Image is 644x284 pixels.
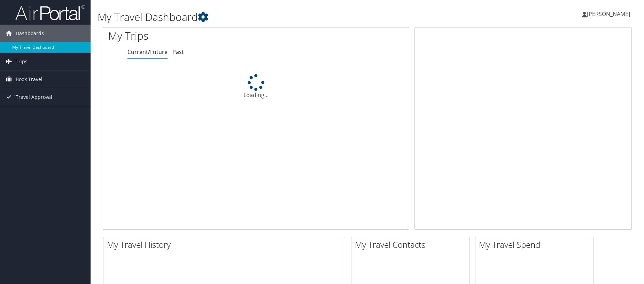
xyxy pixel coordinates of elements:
[172,48,184,56] a: Past
[16,53,28,70] span: Trips
[587,10,630,18] span: [PERSON_NAME]
[127,48,168,56] a: Current/Future
[16,25,44,42] span: Dashboards
[98,10,457,24] h1: My Travel Dashboard
[355,239,469,251] h2: My Travel Contacts
[107,239,345,251] h2: My Travel History
[479,239,593,251] h2: My Travel Spend
[16,71,42,88] span: Book Travel
[15,5,85,21] img: airportal-logo.png
[16,88,52,106] span: Travel Approval
[108,29,276,43] h1: My Trips
[103,74,409,99] div: Loading...
[582,3,637,24] a: [PERSON_NAME]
